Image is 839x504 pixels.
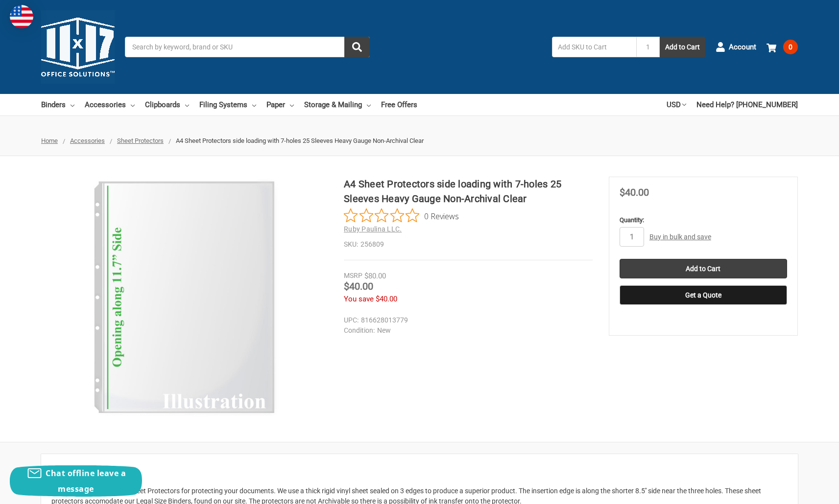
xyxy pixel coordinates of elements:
a: Accessories [70,137,105,144]
span: Account [729,42,756,53]
a: Filing Systems [199,94,256,115]
button: Get a Quote [620,285,787,305]
dt: UPC: [344,315,359,325]
a: Binders [41,94,74,115]
a: USD [667,94,686,115]
span: You save [344,295,374,303]
input: Search by keyword, brand or SKU [125,37,370,57]
span: 0 Reviews [424,208,459,223]
a: Clipboards [145,94,189,115]
h1: A4 Sheet Protectors side loading with 7-holes 25 Sleeves Heavy Gauge Non-Archival Clear [344,177,593,206]
input: Add to Cart [620,259,787,278]
span: $40.00 [376,295,397,303]
span: Chat offline leave a message [46,468,126,494]
input: Add SKU to Cart [552,37,636,57]
a: Account [716,34,756,60]
dt: Condition: [344,325,375,336]
a: Storage & Mailing [304,94,371,115]
h2: Description [51,464,788,479]
span: $40.00 [344,280,373,292]
a: Sheet Protectors [117,137,164,144]
span: 0 [783,40,798,54]
a: Buy in bulk and save [649,233,711,241]
a: Free Offers [381,94,417,115]
a: Need Help? [PHONE_NUMBER] [696,94,798,115]
dd: 816628013779 [344,315,588,325]
label: Quantity: [620,215,787,225]
button: Add to Cart [660,37,705,57]
img: duty and tax information for United States [10,5,33,28]
img: 11x17.com [41,10,115,84]
dd: 256809 [344,239,593,250]
button: Rated 0 out of 5 stars from 0 reviews. Jump to reviews. [344,208,459,223]
dt: SKU: [344,239,358,250]
img: A4 Sheet Protectors side loading with 7-holes 25 Sleeves Heavy Gauge Non-Archival Clear [62,177,307,421]
dd: New [344,325,588,336]
a: Home [41,137,58,144]
button: Chat offline leave a message [10,465,142,497]
a: Paper [266,94,294,115]
span: $80.00 [364,272,386,280]
span: A4 Sheet Protectors side loading with 7-holes 25 Sleeves Heavy Gauge Non-Archival Clear [176,137,424,144]
a: Ruby Paulina LLC. [344,225,402,233]
span: $40.00 [620,186,649,198]
a: 0 [767,34,798,60]
div: MSRP [344,271,362,281]
a: Accessories [85,94,135,115]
